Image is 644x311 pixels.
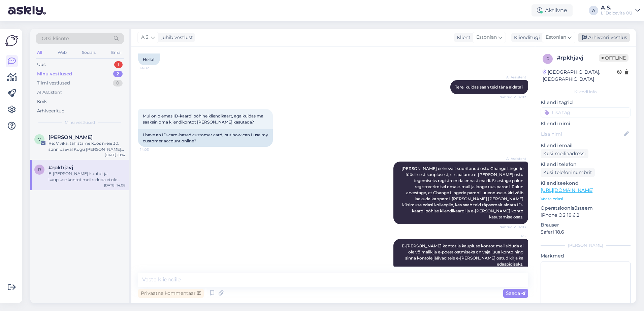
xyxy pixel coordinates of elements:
[501,156,526,161] span: AI Assistent
[37,61,45,68] div: Uus
[500,95,526,100] span: Nähtud ✓ 14:02
[541,242,631,248] div: [PERSON_NAME]
[402,243,524,267] span: E-[PERSON_NAME] kontot ja kaupluse kontot meil siduda ei ole võimalik ja e-poest ostmiseks on vaj...
[541,187,593,193] a: [URL][DOMAIN_NAME]
[511,34,540,41] div: Klienditugi
[601,5,640,16] a: A.S.L´Dolcevita OÜ
[56,48,68,57] div: Web
[501,234,526,239] span: A.S.
[37,71,72,77] div: Minu vestlused
[543,69,617,83] div: [GEOGRAPHIC_DATA], [GEOGRAPHIC_DATA]
[541,107,631,117] input: Lisa tag
[104,183,125,188] div: [DATE] 14:08
[557,54,599,62] div: # rpkhjavj
[541,120,631,127] p: Kliendi nimi
[49,134,93,140] span: Vivika Virve
[541,221,631,229] p: Brauser
[36,48,43,57] div: All
[546,56,549,61] span: r
[541,229,631,236] p: Safari 18.6
[140,147,165,152] span: 14:03
[5,34,18,47] img: Askly Logo
[601,10,633,16] div: L´Dolcevita OÜ
[541,99,631,106] p: Kliendi tag'id
[110,48,124,57] div: Email
[589,6,598,15] div: A
[500,224,526,230] span: Nähtud ✓ 14:03
[138,289,204,298] div: Privaatne kommentaar
[37,80,70,87] div: Tiimi vestlused
[541,149,588,158] div: Küsi meiliaadressi
[38,167,41,172] span: r
[114,61,123,68] div: 1
[454,34,471,41] div: Klient
[541,161,631,168] p: Kliendi telefon
[455,84,523,90] span: Tere, kuidas saan teid täna aidata?
[38,137,41,142] span: V
[541,130,623,138] input: Lisa nimi
[501,75,526,80] span: AI Assistent
[65,119,95,126] span: Minu vestlused
[159,34,193,41] div: juhib vestlust
[140,66,165,71] span: 14:02
[141,34,150,41] span: A.S.
[42,35,69,42] span: Otsi kliente
[541,196,631,202] p: Vaata edasi ...
[541,142,631,149] p: Kliendi email
[601,5,633,10] div: A.S.
[506,290,525,296] span: Saada
[138,129,273,147] div: I have an ID-card-based customer card, but how can I use my customer account online?
[541,252,631,260] p: Märkmed
[138,54,160,65] div: Hello!
[541,89,631,95] div: Kliendi info
[541,180,631,187] p: Klienditeekond
[113,80,123,87] div: 0
[80,48,97,57] div: Socials
[113,71,123,77] div: 2
[49,171,125,183] div: E-[PERSON_NAME] kontot ja kaupluse kontot meil siduda ei ole võimalik ja e-poest ostmiseks on vaj...
[37,98,47,105] div: Kõik
[546,34,566,41] span: Estonian
[476,34,497,41] span: Estonian
[49,165,73,171] span: #rpkhjavj
[105,152,125,158] div: [DATE] 10:14
[541,212,631,219] p: iPhone OS 18.6.2
[143,113,264,125] span: Mul on olemas ID-kaardi põhine kliendikaart, aga kuidas ma saaksin oma kliendikontot [PERSON_NAME...
[37,108,65,114] div: Arhiveeritud
[49,140,125,152] div: Re: Vivika, tähistame koos meie 30. sünnipäeva! Kogu [PERSON_NAME] Sulle -30% 🎉
[578,33,630,42] div: Arhiveeri vestlus
[541,168,595,177] div: Küsi telefoninumbrit
[401,166,524,219] span: [PERSON_NAME] eelnevalt sooritanud ostu Change Lingerie füüsilisest kauplusest, siis palume e-[PE...
[599,54,629,62] span: Offline
[37,89,62,96] div: AI Assistent
[532,4,573,16] div: Aktiivne
[541,205,631,212] p: Operatsioonisüsteem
